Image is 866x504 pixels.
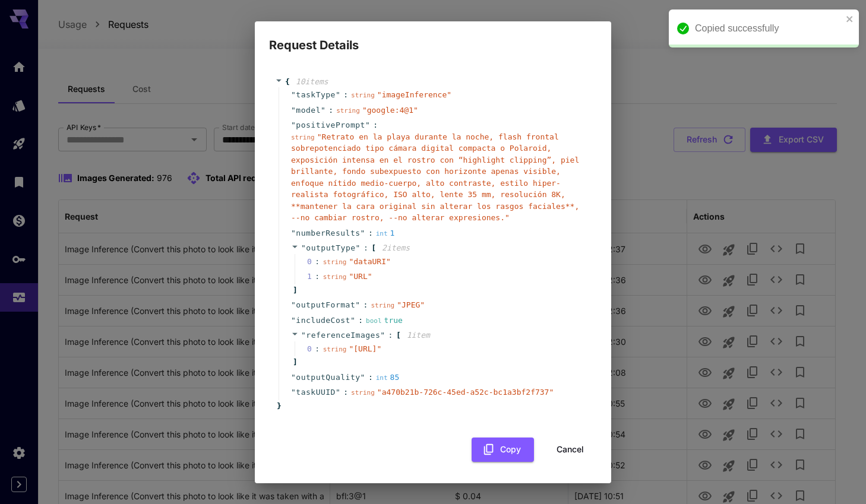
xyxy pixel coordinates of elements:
[301,243,306,252] span: "
[349,344,381,353] span: " [URL] "
[376,374,388,382] span: int
[364,299,368,311] span: :
[296,77,328,86] span: 10 item s
[846,14,854,24] button: close
[356,243,361,252] span: "
[291,388,296,397] span: "
[321,106,325,115] span: "
[368,227,373,239] span: :
[307,256,323,268] span: 0
[328,104,333,116] span: :
[371,302,394,309] span: string
[472,438,534,462] button: Copy
[351,91,375,99] span: string
[366,317,382,325] span: bool
[275,400,282,412] span: }
[388,329,393,341] span: :
[807,447,866,504] iframe: Chat Widget
[407,331,430,340] span: 1 item
[285,76,290,88] span: {
[296,299,355,311] span: outputFormat
[543,438,597,462] button: Cancel
[291,229,296,237] span: "
[296,315,350,327] span: includeCost
[291,316,296,325] span: "
[306,243,355,252] span: outputType
[350,316,355,325] span: "
[368,372,373,383] span: :
[343,89,348,101] span: :
[397,300,425,309] span: " JPEG "
[291,132,579,223] span: " Retrato en la playa durante la noche, flash frontal sobrepotenciado tipo cámara digital compact...
[291,121,296,129] span: "
[355,300,360,309] span: "
[349,257,390,266] span: " dataURI "
[336,388,340,397] span: "
[377,90,451,99] span: " imageInference "
[323,345,347,353] span: string
[365,121,370,129] span: "
[336,107,360,115] span: string
[315,343,320,355] div: :
[361,373,365,382] span: "
[371,242,376,254] span: [
[296,386,336,398] span: taskUUID
[695,21,842,36] div: Copied successfully
[296,372,360,383] span: outputQuality
[291,373,296,382] span: "
[315,256,320,268] div: :
[291,106,296,115] span: "
[366,315,403,327] div: true
[376,372,400,383] div: 85
[296,119,365,131] span: positivePrompt
[382,243,410,252] span: 2 item s
[376,227,395,239] div: 1
[343,386,348,398] span: :
[301,331,306,340] span: "
[296,89,336,101] span: taskType
[315,271,320,283] div: :
[306,331,380,340] span: referenceImages
[296,104,321,116] span: model
[291,90,296,99] span: "
[291,284,298,296] span: ]
[377,388,554,397] span: " a470b21b-726c-45ed-a52c-bc1a3bf2f737 "
[291,356,298,368] span: ]
[362,106,418,115] span: " google:4@1 "
[307,343,323,355] span: 0
[349,272,372,281] span: " URL "
[336,90,340,99] span: "
[358,315,363,327] span: :
[396,329,401,341] span: [
[291,300,296,309] span: "
[323,258,347,266] span: string
[376,230,388,237] span: int
[361,229,365,237] span: "
[351,389,375,397] span: string
[255,21,611,55] h2: Request Details
[364,242,368,254] span: :
[307,271,323,283] span: 1
[373,119,378,131] span: :
[296,227,360,239] span: numberResults
[323,273,347,281] span: string
[380,331,385,340] span: "
[291,134,315,141] span: string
